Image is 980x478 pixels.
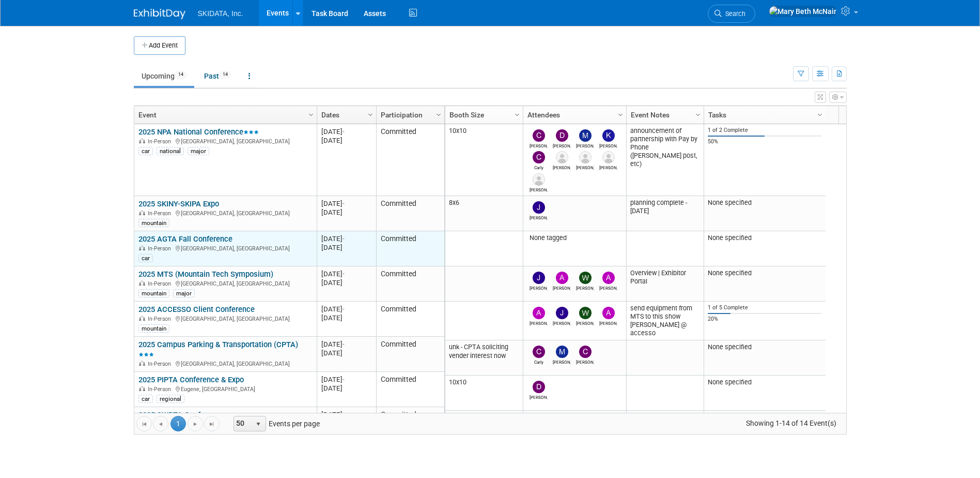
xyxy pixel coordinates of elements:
[220,416,330,431] span: Events per page
[148,386,174,393] span: In-Person
[530,163,548,170] div: Carly Jansen
[138,395,153,403] div: car
[321,278,371,287] div: [DATE]
[708,343,821,351] div: None specified
[134,66,194,86] a: Upcoming14
[626,196,704,231] td: planning complete - [DATE]
[553,163,571,170] div: Dave Luken
[321,234,371,243] div: [DATE]
[321,375,371,384] div: [DATE]
[138,289,169,297] div: mountain
[208,420,216,428] span: Go to the last page
[556,307,568,319] img: John Keefe
[148,138,174,145] span: In-Person
[631,106,697,124] a: Event Notes
[148,361,174,367] span: In-Person
[138,106,310,124] a: Event
[556,151,568,163] img: Dave Luken
[343,128,345,136] span: -
[530,393,548,400] div: Damon Kessler
[708,316,821,323] div: 20%
[576,142,594,148] div: Malloy Pohrer
[148,245,174,252] span: In-Person
[576,163,594,170] div: Corey Gase
[138,384,312,393] div: Eugene, [GEOGRAPHIC_DATA]
[138,137,312,145] div: [GEOGRAPHIC_DATA], [GEOGRAPHIC_DATA]
[138,340,298,359] a: 2025 Campus Parking & Transportation (CPTA)
[816,111,824,119] span: Column Settings
[220,71,231,79] span: 14
[139,280,145,286] img: In-Person Event
[553,142,571,148] div: Damon Kessler
[556,272,568,284] img: Andy Shenberger
[376,337,444,372] td: Committed
[602,151,615,163] img: John Mayambi
[173,289,195,297] div: major
[138,410,224,420] a: 2025 SWPTA Conference
[722,10,745,18] span: Search
[343,270,345,278] span: -
[376,196,444,231] td: Committed
[445,376,523,411] td: 10x10
[553,284,571,291] div: Andy Shenberger
[445,340,523,376] td: unk - CPTA soliciting vender interest now
[157,420,165,428] span: Go to the previous page
[138,208,312,217] div: [GEOGRAPHIC_DATA], [GEOGRAPHIC_DATA]
[321,410,371,419] div: [DATE]
[321,208,371,217] div: [DATE]
[533,307,545,319] img: Andy Shenberger
[139,138,145,143] img: In-Person Event
[321,243,371,252] div: [DATE]
[708,304,821,311] div: 1 of 5 Complete
[769,6,837,17] img: Mary Beth McNair
[708,5,755,23] a: Search
[139,361,145,366] img: In-Person Event
[556,129,568,142] img: Damon Kessler
[366,111,375,119] span: Column Settings
[626,411,704,446] td: Whova Agenda Webpage
[198,9,243,18] span: SKIDATA, Inc.
[170,416,186,431] span: 1
[511,106,523,122] a: Column Settings
[365,106,376,122] a: Column Settings
[138,199,219,208] a: 2025 SKINY-SKIPA Expo
[599,284,617,291] div: Andreas Kranabetter
[254,420,262,428] span: select
[138,219,169,227] div: mountain
[533,129,545,142] img: Christopher Archer
[579,151,592,163] img: Corey Gase
[376,372,444,407] td: Committed
[708,234,821,242] div: None specified
[138,305,255,314] a: 2025 ACCESSO Client Conference
[708,378,821,386] div: None specified
[626,124,704,196] td: announcement of partnership with Pay by Phone ([PERSON_NAME] post, etc)
[321,136,371,145] div: [DATE]
[321,199,371,208] div: [DATE]
[694,111,702,119] span: Column Settings
[148,210,174,217] span: In-Person
[148,280,174,287] span: In-Person
[191,420,199,428] span: Go to the next page
[553,319,571,326] div: John Keefe
[139,245,145,250] img: In-Person Event
[138,314,312,323] div: [GEOGRAPHIC_DATA], [GEOGRAPHIC_DATA]
[134,9,185,19] img: ExhibitDay
[599,319,617,326] div: Andreas Kranabetter
[305,106,317,122] a: Column Settings
[530,186,548,192] div: Michael Ball
[140,420,148,428] span: Go to the first page
[527,234,622,242] div: None tagged
[321,384,371,393] div: [DATE]
[599,163,617,170] div: John Mayambi
[553,358,571,365] div: Malloy Pohrer
[533,272,545,284] img: John Keefe
[196,66,239,86] a: Past14
[708,106,819,124] a: Tasks
[138,244,312,252] div: [GEOGRAPHIC_DATA], [GEOGRAPHIC_DATA]
[736,416,846,430] span: Showing 1-14 of 14 Event(s)
[138,375,244,384] a: 2025 PIPTA Conference & Expo
[343,376,345,383] span: -
[157,147,184,155] div: national
[708,138,821,145] div: 50%
[188,416,203,431] a: Go to the next page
